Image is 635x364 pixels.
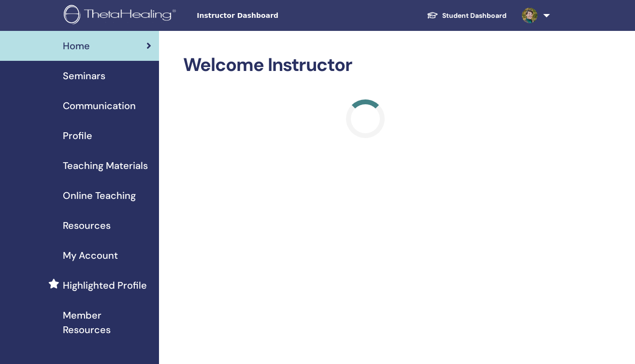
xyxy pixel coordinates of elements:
[63,278,147,293] span: Highlighted Profile
[63,69,105,83] span: Seminars
[63,128,92,143] span: Profile
[427,11,438,19] img: graduation-cap-white.svg
[63,39,90,53] span: Home
[522,8,537,23] img: default.jpg
[63,98,136,113] span: Communication
[63,158,148,173] span: Teaching Materials
[197,11,342,21] span: Instructor Dashboard
[183,54,548,76] h2: Welcome Instructor
[63,218,111,233] span: Resources
[63,188,136,203] span: Online Teaching
[419,7,514,25] a: Student Dashboard
[63,248,118,263] span: My Account
[64,5,179,27] img: logo.png
[63,308,151,337] span: Member Resources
